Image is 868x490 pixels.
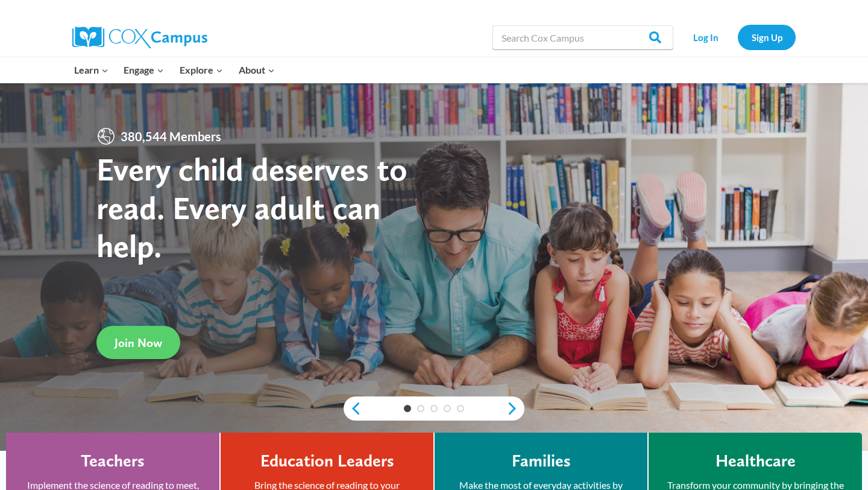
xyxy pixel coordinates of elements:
a: next [506,401,524,416]
img: Cox Campus [72,27,207,48]
h4: Teachers [81,451,145,471]
span: Learn [74,62,108,78]
a: Join Now [96,326,180,359]
a: previous [344,401,362,416]
a: 3 [430,405,438,412]
h4: Families [512,451,571,471]
a: 5 [457,405,464,412]
a: 1 [404,405,411,412]
span: About [239,62,275,78]
span: Engage [124,62,164,78]
a: 2 [417,405,424,412]
h4: Healthcare [715,451,796,471]
nav: Primary Navigation [66,57,282,83]
input: Search Cox Campus [492,25,673,49]
span: Join Now [115,336,162,350]
span: Explore [180,62,223,78]
strong: Every child deserves to read. Every adult can help. [96,150,407,265]
div: content slider buttons [344,396,524,421]
h4: Education Leaders [260,451,394,471]
a: Sign Up [738,25,796,49]
span: 380,544 Members [116,127,226,146]
a: 4 [444,405,451,412]
nav: Secondary Navigation [679,25,796,49]
a: Log In [679,25,732,49]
